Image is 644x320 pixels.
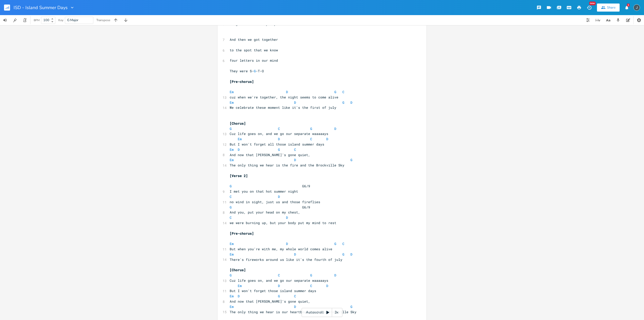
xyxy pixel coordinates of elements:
span: And then we got together [230,37,278,42]
span: G [310,273,312,277]
span: Cuz life goes on, and we go our separate waaaaays [230,131,328,136]
span: C [342,241,344,246]
span: D [286,90,288,94]
span: Cuz life goes on, and we go our separate waaaaays [230,278,328,283]
span: G [278,147,280,152]
span: And now that [PERSON_NAME]'s gone quiet, [230,299,310,304]
span: Em [230,252,234,257]
span: The only thing we hear is the fire and the Brockville Sky [230,163,344,167]
span: C [294,294,296,298]
span: Em [230,241,234,246]
span: G [350,158,352,162]
span: D [278,194,280,199]
div: Share [607,5,616,10]
span: C [310,283,312,288]
span: G6/9 [230,184,310,188]
span: I met you on that hot summer night [230,189,298,194]
span: G [230,205,232,209]
span: We celebrate these moment like it's the first of july [230,105,336,110]
span: There's fireworks around us like it's the fourth of july [230,257,342,262]
span: C [342,90,344,94]
span: G [230,126,232,131]
span: G [350,304,352,309]
span: D [294,100,296,105]
span: But I won't forget those island summer days [230,289,316,293]
span: D [294,158,296,162]
span: G [310,126,312,131]
span: G [342,100,344,105]
div: Key [58,19,63,22]
span: D [350,252,352,257]
span: The only thing we hear is our heartbeats and the Brockville Sky [230,310,356,314]
span: They were S- -T-O [230,69,264,73]
div: Autoscroll [302,308,342,317]
span: [Pre-chorus] [230,231,254,236]
span: to the spot that we know [230,48,278,52]
span: ISD - Island Summer Days [14,5,68,10]
span: Em [238,137,242,141]
span: C [230,194,232,199]
span: Em [230,147,234,152]
span: cuz when we're together, the night seems to come alive [230,95,338,99]
span: G [278,294,280,298]
span: D [294,304,296,309]
span: C [278,273,280,277]
span: Em [238,283,242,288]
div: BPM [34,19,39,22]
span: D [334,126,336,131]
span: D [326,283,328,288]
span: Em [230,294,234,298]
div: New [589,2,596,5]
span: G [334,241,336,246]
span: C [230,215,232,220]
span: we were burning up, but your body put my mind to rest [230,221,336,225]
span: G [334,90,336,94]
span: G6/9 [230,205,310,209]
span: D [278,137,280,141]
div: 1 [627,4,630,7]
div: Transpose [96,19,110,22]
span: C [278,126,280,131]
button: 1 [622,3,632,12]
span: [Chorus] [230,268,246,272]
span: D [326,137,328,141]
span: long live the bunky boyz [230,22,278,26]
span: four letters in our mind [230,58,278,63]
span: C [294,147,296,152]
span: Em [230,158,234,162]
span: Em [230,100,234,105]
span: And now that [PERSON_NAME]'s gone quiet, [230,153,310,157]
img: Joshua Xavier [633,4,640,11]
span: D [286,241,288,246]
div: 3x [332,308,341,317]
span: D [238,294,240,298]
span: G [230,184,232,188]
span: C [310,137,312,141]
span: D [286,215,288,220]
span: But when you're with me, my whole world comes alive [230,247,332,251]
span: D [278,283,280,288]
button: Share [597,4,620,12]
span: G Major [67,18,78,22]
span: Em [230,90,234,94]
span: D [350,100,352,105]
span: And you, put your head on my chest, [230,210,300,215]
button: New [584,3,594,12]
span: G [254,69,256,73]
span: [Chorus] [230,121,246,126]
span: no wind in sight, just us and those fireflies [230,200,320,204]
span: D [334,273,336,277]
span: But I won't forget all those island summer days [230,142,324,147]
span: D [238,147,240,152]
span: [Pre-chorus] [230,79,254,84]
span: Em [230,304,234,309]
span: D [294,252,296,257]
span: G [230,273,232,277]
span: [Verse 2] [230,173,248,178]
span: G [342,252,344,257]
